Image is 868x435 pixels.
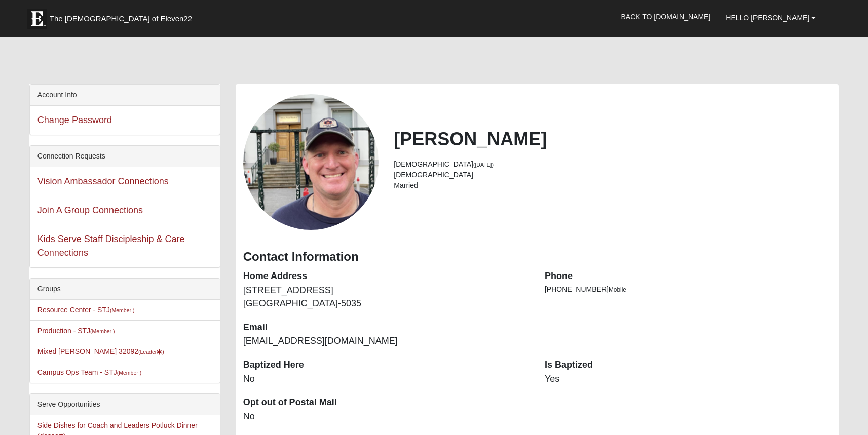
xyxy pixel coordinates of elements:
h2: [PERSON_NAME] [394,128,831,150]
a: Resource Center - STJ(Member ) [37,306,135,314]
a: Back to [DOMAIN_NAME] [613,4,718,29]
li: Married [394,180,831,191]
small: ([DATE]) [473,162,494,168]
dd: [EMAIL_ADDRESS][DOMAIN_NAME] [243,335,530,348]
a: The [DEMOGRAPHIC_DATA] of Eleven22 [22,4,224,29]
dt: Baptized Here [243,359,530,372]
small: (Member ) [110,307,134,313]
small: (Member ) [90,328,115,334]
small: (Leader ) [138,349,164,355]
dt: Email [243,321,530,334]
li: [DEMOGRAPHIC_DATA] [394,159,831,170]
dd: No [243,410,530,423]
small: (Member ) [117,370,141,376]
li: [PHONE_NUMBER] [545,284,831,295]
li: [DEMOGRAPHIC_DATA] [394,170,831,180]
div: Connection Requests [30,146,220,167]
dt: Is Baptized [545,359,831,372]
a: Campus Ops Team - STJ(Member ) [37,368,141,376]
a: Mixed [PERSON_NAME] 32092(Leader) [37,347,164,355]
div: Groups [30,279,220,300]
dd: Yes [545,373,831,386]
span: Mobile [609,286,626,293]
dt: Opt out of Postal Mail [243,396,530,409]
img: Eleven22 logo [27,9,47,29]
h3: Contact Information [243,250,832,264]
a: Production - STJ(Member ) [37,327,115,335]
dd: [STREET_ADDRESS] [GEOGRAPHIC_DATA]-5035 [243,284,530,310]
a: Change Password [37,115,112,125]
a: Join A Group Connections [37,205,143,215]
span: The [DEMOGRAPHIC_DATA] of Eleven22 [50,14,192,24]
a: View Fullsize Photo [243,94,379,230]
a: Hello [PERSON_NAME] [718,5,823,30]
a: Kids Serve Staff Discipleship & Care Connections [37,234,185,258]
dt: Phone [545,270,831,283]
a: Vision Ambassador Connections [37,176,169,186]
div: Serve Opportunities [30,394,220,415]
span: Hello [PERSON_NAME] [726,14,809,22]
dd: No [243,373,530,386]
div: Account Info [30,85,220,106]
dt: Home Address [243,270,530,283]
